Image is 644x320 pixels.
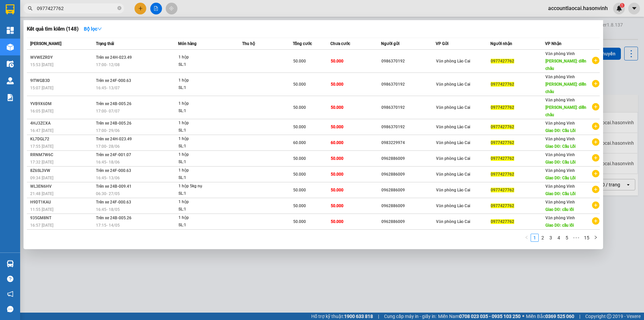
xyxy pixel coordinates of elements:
span: 50.000 [293,59,306,63]
span: Trên xe 24B-005.26 [96,101,131,106]
span: 50.000 [293,82,306,87]
span: 16:05 [DATE] [30,109,53,113]
span: 16:47 [DATE] [30,128,53,133]
span: Văn phòng Lào Cai [436,188,470,192]
div: SL: 1 [178,206,229,213]
span: Trên xe 24H-023.49 [96,55,132,60]
span: Văn phòng Vinh [545,137,575,141]
span: ••• [571,234,582,242]
span: plus-circle [592,138,599,146]
div: 1 hộp [178,198,229,206]
span: VP Gửi [436,41,448,46]
span: 11:55 [DATE] [30,207,53,212]
span: Trên xe 24F-000.63 [96,200,131,204]
div: 0986370192 [381,81,435,88]
span: Văn phòng Lào Cai [436,172,470,177]
span: [PERSON_NAME] [30,41,61,46]
img: dashboard-icon [7,27,14,34]
h3: Kết quả tìm kiếm ( 148 ) [27,26,78,33]
span: Trên xe 24F-000.63 [96,78,131,83]
li: 4 [555,234,563,242]
div: WVWEZRDY [30,54,94,61]
span: Giao DĐ: cầu lồi [545,207,574,212]
li: 5 [563,234,571,242]
span: Văn phòng Vinh [545,121,575,126]
span: Thu hộ [242,41,255,46]
div: 0986370192 [381,104,435,111]
span: Văn phòng Lào Cai [436,59,470,63]
span: Món hàng [178,41,197,46]
span: down [97,27,102,31]
div: 0986370192 [381,124,435,131]
div: KL7DGL72 [30,136,94,143]
li: 3 [547,234,555,242]
span: 0977427762 [491,105,514,110]
span: Văn phòng Vinh [545,152,575,157]
div: H9DT1KAU [30,199,94,206]
span: 17:55 [DATE] [30,144,53,149]
span: VP Nhận [545,41,561,46]
span: [PERSON_NAME]: diễn châu [545,59,586,71]
a: 1 [531,234,538,241]
span: Trên xe 24H-023.49 [96,137,132,141]
span: plus-circle [592,123,599,130]
div: 9ITWGB3D [30,77,94,84]
div: WL3EN6HV [30,183,94,190]
span: left [525,235,529,239]
div: 8Z6SL3VW [30,167,94,174]
div: 1 hộp [178,151,229,158]
a: 2 [539,234,546,241]
span: plus-circle [592,170,599,177]
div: 1 hộp [178,77,229,84]
span: Giao DĐ: cầu lồi [545,223,574,228]
span: 16:57 [DATE] [30,223,53,228]
span: 50.000 [293,188,306,192]
span: close-circle [117,6,121,10]
span: 17:00 - 07/07 [96,109,120,113]
div: 1 hộp [178,167,229,174]
span: 50.000 [331,105,343,110]
span: 09:34 [DATE] [30,176,53,180]
div: 1 hộp [178,54,229,61]
span: Văn phòng Lào Cai [436,219,470,224]
span: 50.000 [331,203,343,208]
span: 60.000 [293,140,306,145]
span: 17:00 - 29/06 [96,128,120,133]
span: plus-circle [592,201,599,209]
span: [PERSON_NAME]: diễn châu [545,105,586,117]
div: SL: 1 [178,143,229,150]
div: SL: 1 [178,127,229,134]
span: Người gửi [381,41,399,46]
span: 0977427762 [491,82,514,87]
img: logo-vxr [6,4,14,14]
span: Trên xe 24F-000.63 [96,168,131,173]
input: Tìm tên, số ĐT hoặc mã đơn [37,5,116,12]
img: warehouse-icon [7,44,14,51]
a: 4 [555,234,562,241]
div: 0962886009 [381,187,435,194]
li: 1 [531,234,539,242]
span: 21:48 [DATE] [30,191,53,196]
img: warehouse-icon [7,260,14,267]
li: Next Page [592,234,600,242]
strong: Bộ lọc [84,26,102,32]
span: Văn phòng Lào Cai [436,82,470,87]
div: SL: 1 [178,190,229,197]
span: search [28,6,33,11]
span: 50.000 [331,188,343,192]
span: 0977427762 [491,125,514,129]
img: warehouse-icon [7,77,14,84]
a: 5 [563,234,571,241]
span: Giao DĐ: Cầu Lồi [545,128,576,133]
span: 50.000 [331,82,343,87]
span: close-circle [117,5,121,12]
span: 17:00 - 28/06 [96,144,120,149]
a: 15 [582,234,591,241]
span: 0977427762 [491,203,514,208]
span: Văn phòng Lào Cai [436,156,470,161]
span: Văn phòng Lào Cai [436,203,470,208]
div: 4HJ3ZCXA [30,120,94,127]
span: message [7,306,13,312]
span: 50.000 [331,156,343,161]
div: 1 hộp [178,214,229,222]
